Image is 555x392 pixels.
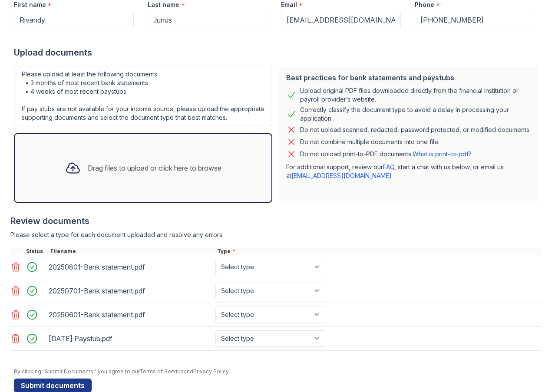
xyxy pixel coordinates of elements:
[14,0,46,9] label: First name
[281,0,297,9] label: Email
[300,150,472,158] p: Do not upload print-to-PDF documents.
[14,368,541,375] div: By clicking "Submit Documents," you agree to our and
[291,172,392,179] a: [EMAIL_ADDRESS][DOMAIN_NAME]
[415,0,434,9] label: Phone
[300,105,531,123] div: Correctly classify the document type to avoid a delay in processing your application.
[215,248,541,255] div: Type
[14,46,541,59] div: Upload documents
[10,215,541,227] div: Review documents
[193,368,230,375] a: Privacy Policy.
[300,125,531,135] div: Do not upload scanned, redacted, password protected, or modified documents.
[300,137,439,147] div: Do not combine multiple documents into one file.
[49,332,212,346] div: [DATE] Paystub.pdf
[24,248,49,255] div: Status
[383,163,394,171] a: FAQ
[49,260,212,274] div: 20250801-Bank statement.pdf
[10,231,541,239] div: Please select a type for each document uploaded and resolve any errors.
[49,308,212,322] div: 20250601-Bank statement.pdf
[139,368,184,375] a: Terms of Service
[300,86,531,104] div: Upload original PDF files downloaded directly from the financial institution or payroll provider’...
[14,66,272,126] div: Please upload at least the following documents: • 3 months of most recent bank statements • 4 wee...
[49,248,215,255] div: Filename
[148,0,179,9] label: Last name
[88,163,221,173] div: Drag files to upload or click here to browse
[49,284,212,298] div: 20250701-Bank statement.pdf
[413,150,472,158] a: What is print-to-pdf?
[286,163,531,180] p: For additional support, review our , start a chat with us below, or email us at
[286,72,531,83] div: Best practices for bank statements and paystubs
